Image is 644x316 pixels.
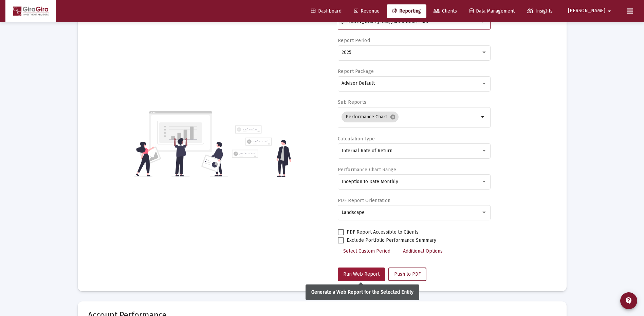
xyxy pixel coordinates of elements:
mat-icon: contact_support [625,297,633,305]
a: Data Management [464,4,520,18]
label: Report Period [338,38,370,43]
label: PDF Report Orientation [338,198,390,203]
span: Exclude Portfolio Performance Summary [347,236,436,244]
label: Performance Chart Range [338,167,396,173]
span: Additional Options [403,248,443,254]
span: PDF Report Accessible to Clients [347,228,419,236]
span: Revenue [354,8,380,14]
a: Insights [522,4,558,18]
button: [PERSON_NAME] [560,4,622,18]
span: 2025 [342,50,351,55]
span: Dashboard [311,8,342,14]
span: Reporting [392,8,421,14]
button: Run Web Report [338,268,385,281]
img: Dashboard [11,4,51,18]
span: [PERSON_NAME] [568,8,605,14]
label: Sub Reports [338,99,366,105]
a: Reporting [387,4,426,18]
img: reporting-alt [232,125,291,177]
span: Run Web Report [343,271,380,277]
a: Revenue [349,4,385,18]
a: Clients [428,4,462,18]
span: Advisor Default [342,80,375,86]
a: Dashboard [306,4,347,18]
span: Push to PDF [394,271,421,277]
mat-icon: arrow_drop_down [605,4,613,18]
span: Select Custom Period [343,248,390,254]
img: reporting [134,110,228,177]
span: Inception to Date Monthly [342,179,398,184]
label: Calculation Type [338,136,375,142]
mat-icon: cancel [390,114,396,120]
mat-chip: Performance Chart [342,112,399,122]
label: Report Package [338,68,374,74]
mat-chip-list: Selection [342,110,479,124]
span: Internal Rate of Return [342,148,392,154]
span: Data Management [470,8,515,14]
mat-icon: arrow_drop_down [479,113,487,121]
span: Insights [527,8,553,14]
button: Push to PDF [388,268,426,281]
span: Clients [434,8,457,14]
span: Landscape [342,210,365,215]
